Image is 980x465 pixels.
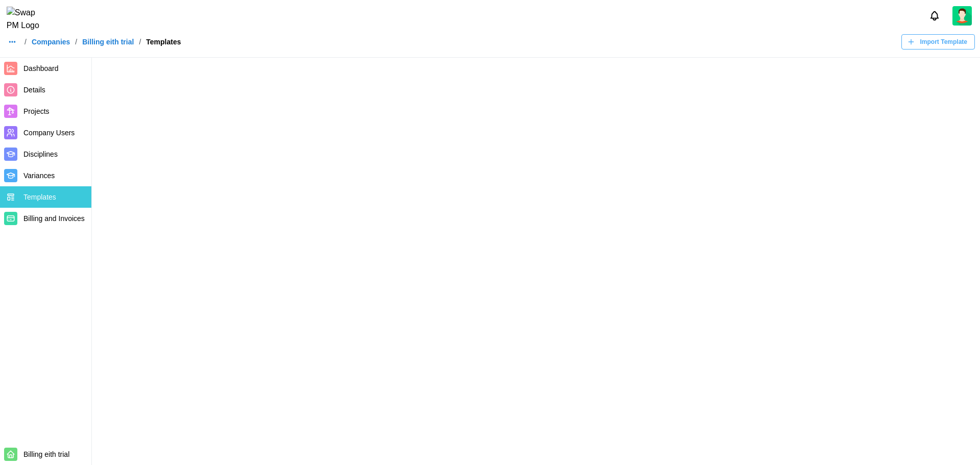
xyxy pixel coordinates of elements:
[32,38,70,45] a: Companies
[952,6,972,26] a: Zulqarnain Khalil
[23,64,59,72] span: Dashboard
[23,450,69,458] span: Billing eith trial
[139,38,141,45] div: /
[926,7,943,25] button: Notifications
[23,129,75,137] span: Company Users
[23,214,85,223] span: Billing and Invoices
[23,150,58,158] span: Disciplines
[75,38,77,45] div: /
[23,193,56,201] span: Templates
[901,34,975,50] button: Import Template
[7,7,48,32] img: Swap PM Logo
[146,38,181,45] div: Templates
[920,35,967,49] span: Import Template
[23,172,55,180] span: Variances
[82,38,134,45] a: Billing eith trial
[952,6,972,26] img: 2Q==
[23,107,50,115] span: Projects
[23,86,45,94] span: Details
[24,38,27,45] div: /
